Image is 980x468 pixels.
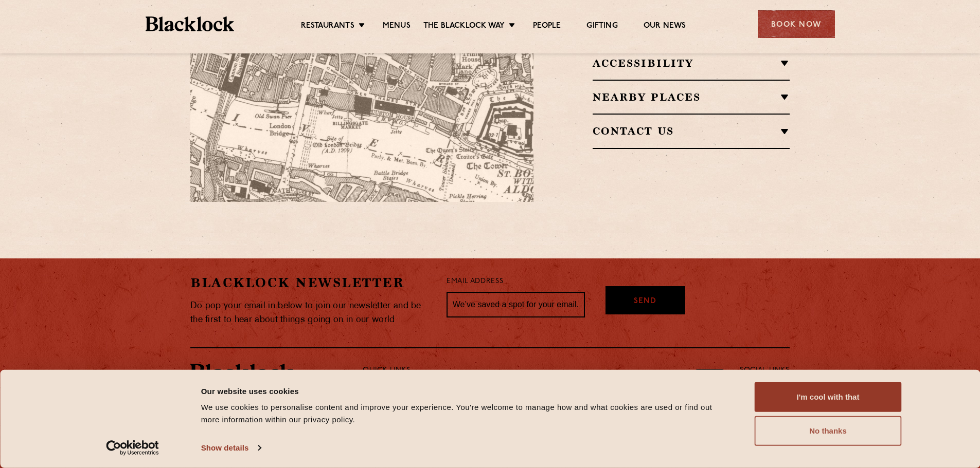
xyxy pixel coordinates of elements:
[533,21,561,32] a: People
[634,296,656,308] span: Send
[201,385,732,397] div: Our website uses cookies
[758,10,835,38] div: Book Now
[755,382,902,412] button: I'm cool with that
[649,364,691,426] img: B-Corp-Logo-Black-RGB.svg
[87,440,177,456] a: Usercentrics Cookiebot - opens in a new window
[755,416,902,446] button: No thanks
[146,16,235,31] img: BL_Textured_Logo-footer-cropped.svg
[423,21,505,32] a: The Blacklock Way
[593,57,790,69] h2: Accessibility
[301,21,354,32] a: Restaurants
[383,21,411,32] a: Menus
[644,21,686,32] a: Our News
[190,364,293,381] img: BL_Textured_Logo-footer-cropped.svg
[740,364,790,377] p: Social Links
[201,440,261,456] a: Show details
[447,292,585,317] input: We’ve saved a spot for your email...
[423,106,567,202] img: svg%3E
[190,299,431,327] p: Do pop your email in below to join our newsletter and be the first to hear about things going on ...
[190,274,431,292] h2: Blacklock Newsletter
[586,21,617,32] a: Gifting
[447,276,503,288] label: Email Address
[593,125,790,137] h2: Contact Us
[201,401,732,426] div: We use cookies to personalise content and improve your experience. You're welcome to manage how a...
[593,91,790,103] h2: Nearby Places
[363,364,706,377] p: Quick Links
